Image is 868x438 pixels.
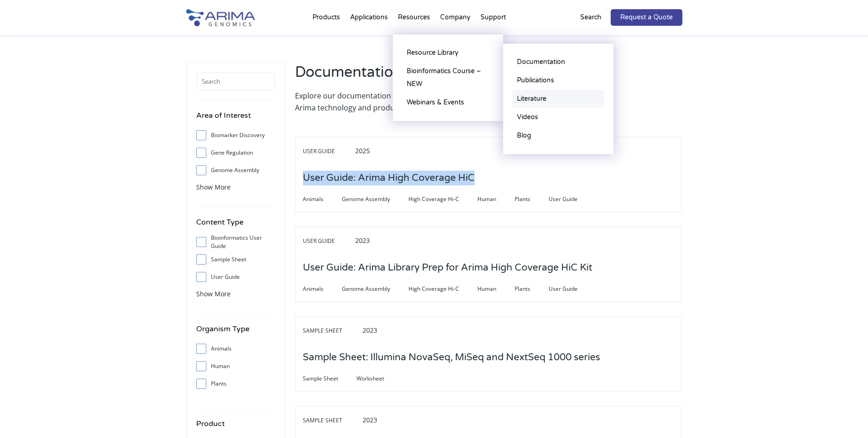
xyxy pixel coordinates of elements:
label: Animals [196,342,275,356]
a: Resource Library [402,44,494,62]
span: Genome Assembly [342,194,408,205]
a: User Guide: Arima High Coverage HiC [303,173,475,183]
span: High Coverage Hi-C [408,194,477,205]
h3: User Guide: Arima High Coverage HiC [303,164,475,192]
span: User Guide [303,236,353,247]
span: Human [477,194,515,205]
input: Search [196,72,275,91]
span: 2023 [355,236,370,245]
h4: Content Type [196,216,275,235]
span: Human [477,283,515,294]
span: Plants [515,283,549,294]
span: Worksheet [357,373,403,384]
label: Biomarker Discovery [196,128,275,142]
a: Webinars & Events [402,93,494,112]
a: Bioinformatics Course – NEW [402,62,494,93]
h3: Sample Sheet: Illumina NovaSeq, MiSeq and NextSeq 1000 series [303,343,600,372]
p: Search [580,12,601,23]
img: Arima-Genomics-logo [186,9,255,26]
a: Blog [512,127,604,145]
a: Videos [512,108,604,127]
span: Animals [303,283,342,294]
a: Literature [512,90,604,108]
label: Gene Regulation [196,146,275,160]
label: Human [196,359,275,373]
span: Plants [515,194,549,205]
h4: Organism Type [196,323,275,342]
label: User Guide [196,270,275,284]
span: 2025 [355,146,370,155]
label: Genome Assembly [196,163,275,177]
a: Request a Quote [611,9,682,26]
span: Genome Assembly [342,283,408,294]
span: User Guide [549,194,596,205]
span: User Guide [303,146,353,157]
span: 2023 [363,415,377,424]
span: Animals [303,194,342,205]
span: Show More [196,289,231,298]
a: Documentation [512,53,604,71]
label: Plants [196,377,275,391]
h2: Documentation [295,62,484,90]
span: 2023 [363,326,377,334]
label: Sample Sheet [196,253,275,266]
span: Sample Sheet [303,415,361,426]
a: Publications [512,71,604,90]
h4: Area of Interest [196,109,275,128]
h4: Product [196,418,275,437]
h3: User Guide: Arima Library Prep for Arima High Coverage HiC Kit [303,254,592,282]
span: High Coverage Hi-C [408,283,477,294]
p: Explore our documentation to get starting using Arima technology and products in your research. [295,90,484,114]
label: Bioinformatics User Guide [196,235,275,249]
span: Sample Sheet [303,325,361,336]
a: Sample Sheet: Illumina NovaSeq, MiSeq and NextSeq 1000 series [303,352,600,363]
span: User Guide [549,283,596,294]
a: User Guide: Arima Library Prep for Arima High Coverage HiC Kit [303,263,592,273]
span: Show More [196,183,231,191]
span: Sample Sheet [303,373,357,384]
